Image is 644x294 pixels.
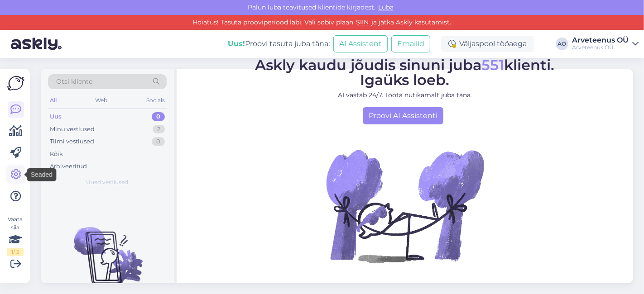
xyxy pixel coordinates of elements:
span: Otsi kliente [56,77,92,86]
div: Arveteenus OÜ [572,44,629,51]
div: Arhiveeritud [50,162,87,171]
button: Emailid [391,35,430,52]
div: All [48,95,58,106]
div: AO [556,38,568,50]
div: Tiimi vestlused [50,137,94,146]
span: Luba [375,3,396,11]
span: Askly kaudu jõudis sinuni juba klienti. Igaüks loeb. [255,56,555,89]
b: Uus! [228,39,245,48]
div: Seaded [27,168,56,181]
div: Web [94,95,110,106]
div: Väljaspool tööaega [441,36,534,52]
div: Uus [50,112,62,121]
a: Arveteenus OÜArveteenus OÜ [572,37,639,51]
div: Vaata siia [7,215,24,256]
div: 2 [153,125,165,134]
div: 0 [152,137,165,146]
div: Minu vestlused [50,125,95,134]
div: 1 / 3 [7,248,24,256]
a: Proovi AI Assistenti [363,107,443,124]
div: Socials [144,95,167,106]
img: Askly Logo [7,76,24,90]
span: 551 [482,56,505,74]
div: 0 [152,112,165,121]
img: No Chat active [323,124,486,287]
div: Kõik [50,150,63,159]
button: AI Assistent [333,35,388,52]
span: Uued vestlused [87,178,129,186]
img: No chats [41,211,174,292]
p: AI vastab 24/7. Tööta nutikamalt juba täna. [255,90,555,100]
div: Proovi tasuta juba täna: [228,38,330,49]
div: Arveteenus OÜ [572,37,629,44]
a: SIIN [354,18,372,26]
